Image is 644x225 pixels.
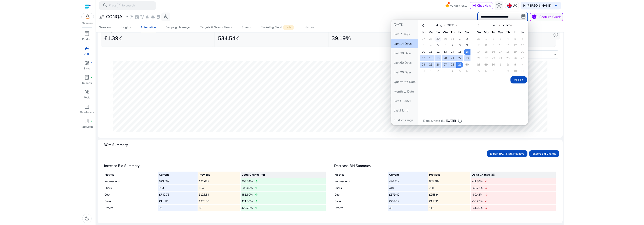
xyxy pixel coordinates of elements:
[507,3,512,8] img: uk.svg
[283,25,294,30] span: Beta
[531,14,538,20] span: school
[470,2,493,9] button: chatChat Now
[255,180,258,183] span: arrow_upward
[99,26,111,29] div: Overview
[161,12,170,21] button: search_insights
[198,185,240,191] td: 164
[450,2,467,9] span: What's New
[117,3,121,8] span: /
[198,198,240,204] td: £270.58
[471,205,556,211] td: -61.26%
[484,186,488,190] span: arrow_downward
[391,96,418,106] button: Last Quarter
[84,67,90,71] p: Sales
[445,23,457,27] div: 2025
[488,23,501,27] div: Sep
[335,198,388,204] td: Sales
[103,3,108,8] span: search
[82,13,94,20] img: amazon.svg
[84,96,90,100] p: Tools
[82,81,92,85] p: Reports
[335,185,388,191] td: Clicks
[80,30,94,45] a: inventory_2Product
[242,26,251,29] div: Stream
[335,172,388,178] th: Metrics
[104,205,158,211] td: Orders
[428,198,470,204] td: £1.76K
[510,76,527,83] button: Apply
[255,206,258,210] span: arrow_upward
[158,178,197,184] td: 873.59K
[198,192,240,198] td: £126.84
[335,205,388,211] td: Orders
[391,115,418,125] button: Custom range
[84,119,89,124] span: book_4
[90,120,92,122] span: fiber_manual_record
[501,23,513,27] div: 2025
[391,20,418,29] button: [DATE]
[80,45,94,59] a: campaignAds
[156,15,161,19] span: lab_profile
[388,192,428,198] td: £379.42
[446,119,456,123] p: [DATE]
[141,26,156,29] div: Automation
[553,3,559,8] span: keyboard_arrow_down
[241,205,326,211] td: 427.78%
[255,186,258,190] span: arrow_upward
[241,185,326,191] td: 505.49%
[80,118,94,132] a: book_4fiber_manual_recordResources
[84,75,89,80] span: lab_profile
[81,125,93,129] p: Resources
[391,29,418,39] button: Last 7 Days
[391,86,418,96] button: Month to Date
[539,14,562,20] p: Feature Guide
[471,192,556,198] td: -60.43%
[84,52,89,56] p: Ads
[428,192,470,198] td: £958.9
[428,172,470,178] th: Previous
[255,193,258,197] span: arrow_upward
[104,172,158,178] th: Metrics
[163,14,168,19] span: search_insights
[80,74,94,89] a: lab_profilefiber_manual_recordReports
[529,150,559,157] button: Export Bid Change
[121,26,131,29] div: Insights
[165,26,191,29] div: Campaign Manager
[84,60,89,66] span: donut_small
[241,192,326,198] td: 485.60%
[158,172,197,178] th: Current
[388,185,428,191] td: 440
[158,192,197,198] td: £742.78
[484,206,488,210] span: arrow_downward
[104,35,122,42] h2: £1.39K
[80,103,94,118] a: code_blocksDevelopers
[391,58,418,67] button: Last 60 Days
[140,15,144,19] span: family_history
[304,26,314,29] div: History
[82,37,92,42] p: Product
[158,205,197,211] td: 95
[512,2,517,9] p: UK
[458,119,462,123] span: info
[109,3,135,8] p: Press to search
[218,35,239,42] h2: 534.54K
[391,106,418,115] button: Last Month
[335,178,388,184] td: Impressions
[255,200,258,203] span: arrow_upward
[241,198,326,204] td: 421.58%
[526,3,551,8] b: [PERSON_NAME]
[471,172,556,178] th: Delta Change (%)
[84,104,89,109] span: code_blocks
[129,15,134,19] span: wand_stars
[471,185,556,191] td: -42.71%
[135,15,139,19] span: event
[84,90,89,95] span: handyman
[335,192,388,198] td: Cost
[158,198,197,204] td: £1.41K
[334,164,556,168] h4: Decrease Bid Summary
[428,178,470,184] td: 845.48K
[532,152,556,156] span: Export Bid Change
[198,178,240,184] td: 192.62K
[200,26,232,29] div: Targets & Search Terms
[391,77,418,86] button: Quarter to Date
